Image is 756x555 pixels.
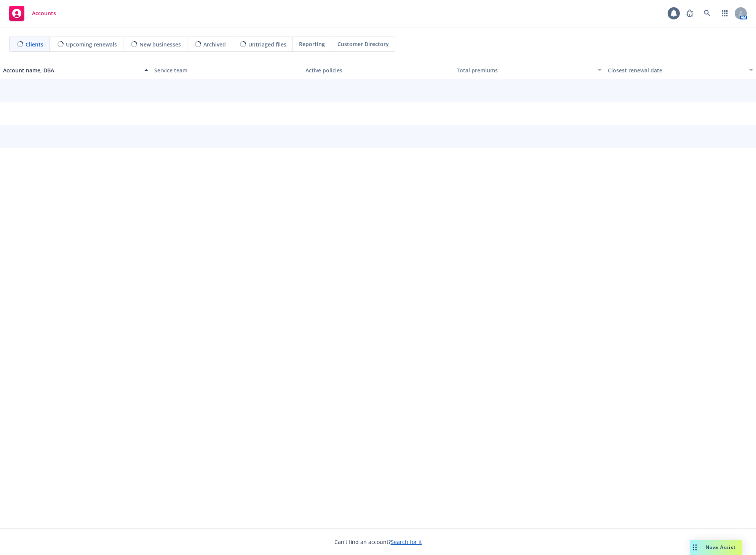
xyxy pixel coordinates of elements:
[690,540,742,555] button: Nova Assist
[700,6,715,21] a: Search
[3,66,140,74] div: Account name, DBA
[337,40,389,48] span: Customer Directory
[151,61,302,79] button: Service team
[299,40,325,48] span: Reporting
[6,3,59,24] a: Accounts
[608,66,745,74] div: Closest renewal date
[203,40,226,48] span: Archived
[334,538,422,546] span: Can't find an account?
[682,6,697,21] a: Report a Bug
[305,66,451,74] div: Active policies
[457,66,593,74] div: Total premiums
[66,40,117,48] span: Upcoming renewals
[690,540,700,555] div: Drag to move
[391,538,422,545] a: Search for it
[154,66,299,74] div: Service team
[26,40,43,48] span: Clients
[32,10,56,16] span: Accounts
[248,40,286,48] span: Untriaged files
[454,61,605,79] button: Total premiums
[717,6,732,21] a: Switch app
[706,544,736,550] span: Nova Assist
[605,61,756,79] button: Closest renewal date
[139,40,181,48] span: New businesses
[302,61,454,79] button: Active policies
